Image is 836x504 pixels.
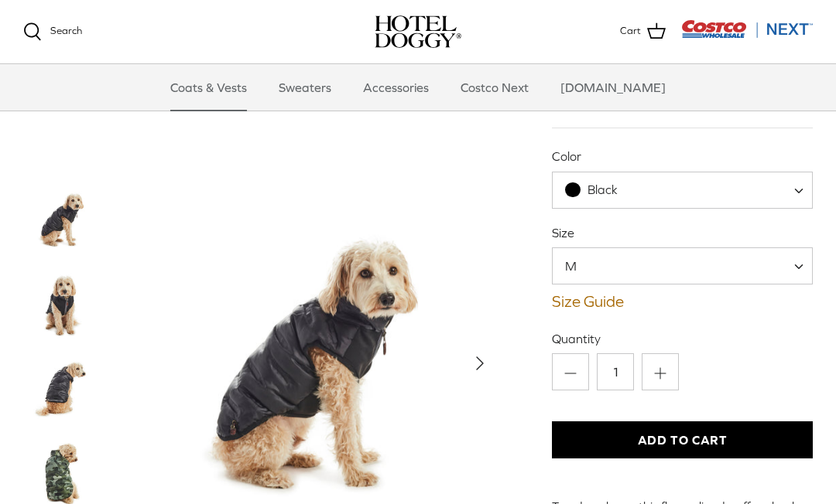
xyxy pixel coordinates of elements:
a: Cart [620,22,666,42]
span: M [552,247,813,284]
span: Black [552,172,813,209]
a: Thumbnail Link [23,351,101,428]
label: Quantity [552,330,813,347]
a: Size Guide [552,292,813,311]
button: Next [463,346,497,380]
span: Black [553,182,649,198]
a: Accessories [349,64,443,111]
a: Thumbnail Link [23,181,101,258]
img: Costco Next [681,19,813,39]
a: Visit Costco Next [681,29,813,41]
a: hoteldoggy.com hoteldoggycom [375,15,461,48]
a: Thumbnail Link [23,266,101,343]
a: Sweaters [265,64,345,111]
a: Costco Next [447,64,543,111]
span: Search [50,25,82,36]
span: Cart [620,23,641,39]
input: Quantity [597,353,634,390]
label: Color [552,148,813,165]
button: Add to Cart [552,421,813,458]
a: Search [23,22,82,41]
a: [DOMAIN_NAME] [546,64,680,111]
span: M [553,257,608,274]
span: Black [588,182,618,196]
img: hoteldoggycom [375,15,461,48]
a: Coats & Vests [156,64,261,111]
label: Size [552,224,813,241]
